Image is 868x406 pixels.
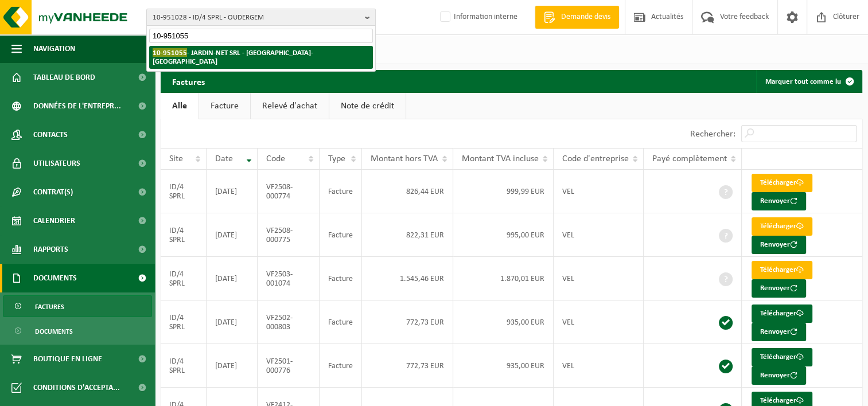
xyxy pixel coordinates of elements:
span: Navigation [33,34,75,63]
span: Type [328,154,345,163]
button: Renvoyer [752,366,806,385]
td: 772,73 EUR [362,344,453,388]
td: 772,73 EUR [362,300,453,344]
button: Renvoyer [752,236,806,254]
td: ID/4 SPRL [161,344,207,388]
span: Contacts [33,120,68,149]
button: 10-951028 - ID/4 SPRL - OUDERGEM [146,9,376,26]
td: VEL [554,170,644,213]
td: VEL [554,300,644,344]
td: 822,31 EUR [362,213,453,257]
button: Marquer tout comme lu [756,70,861,93]
td: ID/4 SPRL [161,257,207,300]
a: Documents [3,320,152,342]
input: Chercher des succursales liées [149,29,373,43]
span: Tableau de bord [33,63,95,92]
span: 10-951055 [153,48,187,57]
td: 826,44 EUR [362,170,453,213]
td: VF2503-001074 [258,257,320,300]
span: Payé complètement [652,154,727,163]
td: VF2508-000775 [258,213,320,257]
td: 999,99 EUR [453,170,554,213]
td: VF2502-000803 [258,300,320,344]
a: Facture [199,93,250,119]
label: Rechercher: [690,130,735,139]
button: Renvoyer [752,323,806,341]
td: Facture [320,257,362,300]
span: Date [215,154,233,163]
a: Télécharger [752,348,812,366]
a: Télécharger [752,304,812,323]
td: Facture [320,170,362,213]
span: Code [266,154,285,163]
span: Code d'entreprise [562,154,629,163]
span: Calendrier [33,206,75,235]
td: VEL [554,257,644,300]
span: Données de l'entrepr... [33,92,121,120]
td: [DATE] [207,170,258,213]
a: Télécharger [752,261,812,279]
td: ID/4 SPRL [161,170,207,213]
span: Boutique en ligne [33,345,102,373]
span: Documents [33,264,77,292]
a: Note de crédit [329,93,406,119]
td: Facture [320,344,362,388]
span: Utilisateurs [33,149,80,178]
td: 1.870,01 EUR [453,257,554,300]
span: Montant hors TVA [371,154,438,163]
span: Demande devis [558,11,613,23]
span: Documents [35,321,73,342]
a: Factures [3,295,152,317]
span: Rapports [33,235,68,264]
td: ID/4 SPRL [161,300,207,344]
td: VEL [554,213,644,257]
td: [DATE] [207,257,258,300]
span: Contrat(s) [33,178,73,206]
span: Conditions d'accepta... [33,373,120,402]
td: VEL [554,344,644,388]
td: VF2501-000776 [258,344,320,388]
span: 10-951028 - ID/4 SPRL - OUDERGEM [153,9,360,26]
label: Information interne [438,9,517,26]
span: Factures [35,296,64,318]
td: Facture [320,213,362,257]
a: Télécharger [752,217,812,236]
span: Montant TVA incluse [462,154,539,163]
span: Site [169,154,183,163]
h2: Factures [161,70,216,92]
a: Télécharger [752,174,812,192]
a: Alle [161,93,198,119]
td: [DATE] [207,344,258,388]
td: 935,00 EUR [453,300,554,344]
td: VF2508-000774 [258,170,320,213]
a: Demande devis [535,6,619,29]
td: [DATE] [207,213,258,257]
td: 995,00 EUR [453,213,554,257]
a: Relevé d'achat [251,93,329,119]
strong: - JARDIN-NET SRL - [GEOGRAPHIC_DATA]-[GEOGRAPHIC_DATA] [153,48,313,65]
td: 935,00 EUR [453,344,554,388]
button: Renvoyer [752,192,806,210]
td: [DATE] [207,300,258,344]
button: Renvoyer [752,279,806,298]
td: ID/4 SPRL [161,213,207,257]
td: Facture [320,300,362,344]
td: 1.545,46 EUR [362,257,453,300]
